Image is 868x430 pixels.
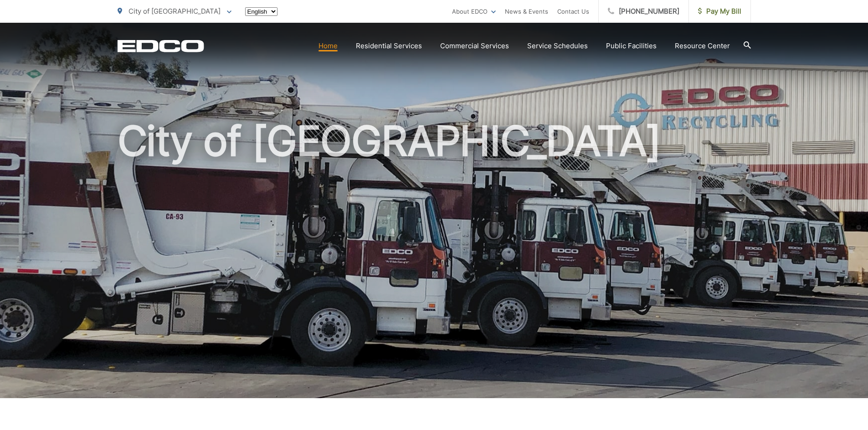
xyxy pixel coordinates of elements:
a: Home [318,40,338,51]
span: Pay My Bill [698,6,741,17]
a: Contact Us [557,6,589,17]
a: EDCD logo. Return to the homepage. [118,40,204,52]
select: Select a language [245,7,277,16]
h1: City of [GEOGRAPHIC_DATA] [118,118,751,406]
a: Commercial Services [440,40,509,51]
a: Resource Center [675,40,730,51]
a: About EDCO [452,6,496,17]
a: Public Facilities [606,40,657,51]
a: News & Events [505,6,548,17]
span: City of [GEOGRAPHIC_DATA] [128,7,221,15]
a: Service Schedules [527,40,588,51]
a: Residential Services [356,40,422,51]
